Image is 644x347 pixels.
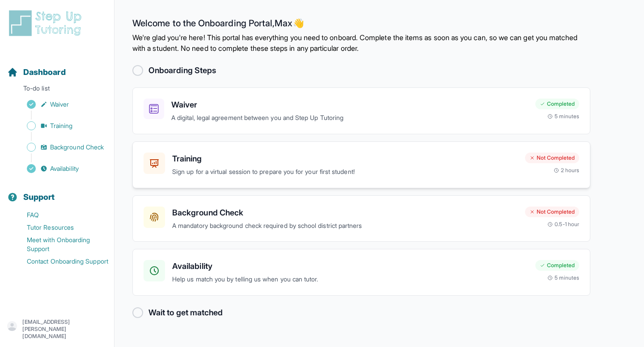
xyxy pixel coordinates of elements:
h2: Welcome to the Onboarding Portal, Max 👋 [132,18,590,32]
h3: Training [172,153,518,165]
p: A mandatory background check required by school district partners [172,221,518,231]
a: Contact Onboarding Support [7,255,114,268]
button: Dashboard [4,52,110,82]
a: FAQ [7,209,114,221]
button: Support [4,177,110,207]
a: Background Check [7,141,114,153]
span: Dashboard [23,66,66,78]
a: Waiver [7,98,114,111]
a: AvailabilityHelp us match you by telling us when you can tutor.Completed5 minutes [132,249,590,296]
div: 5 minutes [547,274,579,281]
span: Support [23,191,55,203]
a: Meet with Onboarding Support [7,234,114,255]
a: Background CheckA mandatory background check required by school district partnersNot Completed0.5... [132,195,590,242]
p: Help us match you by telling us when you can tutor. [172,274,528,285]
p: To-do list [4,84,110,96]
span: Background Check [50,143,104,152]
h3: Background Check [172,207,518,219]
span: Availability [50,164,79,173]
h2: Onboarding Steps [148,64,216,77]
button: [EMAIL_ADDRESS][PERSON_NAME][DOMAIN_NAME] [7,318,107,340]
a: Tutor Resources [7,221,114,234]
a: TrainingSign up for a virtual session to prepare you for your first student!Not Completed2 hours [132,141,590,188]
img: logo [7,9,87,37]
a: Dashboard [7,66,66,78]
p: A digital, legal agreement between you and Step Up Tutoring [171,113,528,123]
span: Training [50,121,73,130]
a: Availability [7,162,114,175]
div: Not Completed [525,153,579,163]
div: 5 minutes [547,113,579,120]
div: 0.5-1 hour [547,221,579,228]
p: We're glad you're here! This portal has everything you need to onboard. Complete the items as soo... [132,32,590,54]
div: Completed [535,260,579,271]
div: Not Completed [525,207,579,217]
p: Sign up for a virtual session to prepare you for your first student! [172,167,518,177]
p: [EMAIL_ADDRESS][PERSON_NAME][DOMAIN_NAME] [22,318,107,340]
h3: Waiver [171,99,528,111]
h3: Availability [172,260,528,273]
h2: Wait to get matched [148,306,223,319]
span: Waiver [50,100,69,109]
div: Completed [535,99,579,109]
a: WaiverA digital, legal agreement between you and Step Up TutoringCompleted5 minutes [132,87,590,134]
div: 2 hours [554,167,580,174]
a: Training [7,120,114,132]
